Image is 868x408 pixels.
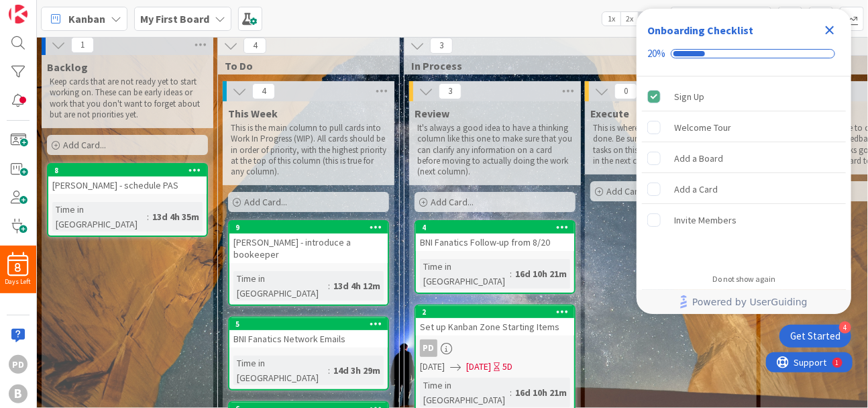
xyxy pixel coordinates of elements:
[328,363,330,378] span: :
[671,7,771,31] input: Quick Filter...
[430,38,453,54] span: 3
[68,11,105,27] span: Kanban
[229,330,388,348] div: BNI Fanatics Network Emails
[244,196,287,208] span: Add Card...
[47,163,208,237] a: 8[PERSON_NAME] - schedule PASTime in [GEOGRAPHIC_DATA]:13d 4h 35m
[674,181,718,197] div: Add a Card
[637,290,851,314] div: Footer
[647,48,665,60] div: 20%
[225,59,382,72] span: To Do
[63,139,106,151] span: Add Card...
[28,2,61,18] span: Support
[228,317,389,391] a: 5BNI Fanatics Network EmailsTime in [GEOGRAPHIC_DATA]:14d 3h 29m
[502,360,512,374] div: 5D
[330,363,384,378] div: 14d 3h 29m
[692,294,808,310] span: Powered by UserGuiding
[415,107,449,120] span: Review
[647,48,840,60] div: Checklist progress: 20%
[712,274,775,285] div: Do not show again
[642,82,846,111] div: Sign Up is complete.
[229,234,388,263] div: [PERSON_NAME] - introduce a bookeeper
[674,119,731,136] div: Welcome Tour
[15,263,21,272] span: 8
[790,329,840,343] div: Get Started
[416,306,574,318] div: 2
[647,22,753,38] div: Onboarding Checklist
[642,144,846,173] div: Add a Board is incomplete.
[420,360,445,374] span: [DATE]
[70,5,73,16] div: 1
[416,234,574,251] div: BNI Fanatics Follow-up from 8/20
[439,83,462,99] span: 3
[606,185,649,197] span: Add Card...
[674,89,704,105] div: Sign Up
[590,107,629,120] span: Execute
[52,202,147,232] div: Time in [GEOGRAPHIC_DATA]
[422,307,574,317] div: 2
[229,221,388,234] div: 9
[149,209,203,224] div: 13d 4h 35m
[233,356,328,385] div: Time in [GEOGRAPHIC_DATA]
[466,360,491,374] span: [DATE]
[233,271,328,301] div: Time in [GEOGRAPHIC_DATA]
[228,220,389,306] a: 9[PERSON_NAME] - introduce a bookeeperTime in [GEOGRAPHIC_DATA]:13d 4h 12m
[510,385,512,400] span: :
[614,83,637,99] span: 0
[328,278,330,293] span: :
[9,5,28,23] img: Visit kanbanzone.com
[643,290,845,314] a: Powered by UserGuiding
[229,318,388,348] div: 5BNI Fanatics Network Emails
[229,221,388,263] div: 9[PERSON_NAME] - introduce a bookeeper
[642,174,846,204] div: Add a Card is incomplete.
[642,205,846,235] div: Invite Members is incomplete.
[420,259,510,289] div: Time in [GEOGRAPHIC_DATA]
[674,212,737,228] div: Invite Members
[416,340,574,357] div: PD
[54,166,207,175] div: 8
[642,113,846,142] div: Welcome Tour is incomplete.
[819,19,840,41] div: Close Checklist
[674,150,723,166] div: Add a Board
[417,123,573,177] p: It's always a good idea to have a thinking column like this one to make sure that you can clarify...
[839,321,851,334] div: 4
[593,123,749,166] p: This is where you actually get the work done. Be sure to complete all the work and tasks on this ...
[140,12,209,25] b: My First Board
[9,355,28,374] div: PD
[229,318,388,330] div: 5
[48,164,207,194] div: 8[PERSON_NAME] - schedule PAS
[512,266,570,281] div: 16d 10h 21m
[779,325,851,348] div: Open Get Started checklist, remaining modules: 4
[9,385,28,403] div: B
[416,306,574,336] div: 2Set up Kanban Zone Starting Items
[637,9,851,314] div: Checklist Container
[416,221,574,234] div: 4
[510,266,512,281] span: :
[415,220,576,294] a: 4BNI Fanatics Follow-up from 8/20Time in [GEOGRAPHIC_DATA]:16d 10h 21m
[231,123,386,177] p: This is the main column to pull cards into Work In Progress (WIP). All cards should be in order o...
[252,83,275,99] span: 4
[512,385,570,400] div: 16d 10h 21m
[235,319,388,329] div: 5
[71,37,94,53] span: 1
[50,76,205,120] p: Keep cards that are not ready yet to start working on. These can be early ideas or work that you ...
[416,221,574,251] div: 4BNI Fanatics Follow-up from 8/20
[620,12,639,25] span: 2x
[420,378,510,407] div: Time in [GEOGRAPHIC_DATA]
[602,12,620,25] span: 1x
[416,318,574,336] div: Set up Kanban Zone Starting Items
[330,278,384,293] div: 13d 4h 12m
[431,196,474,208] span: Add Card...
[637,76,851,265] div: Checklist items
[235,223,388,232] div: 9
[228,107,278,120] span: This Week
[147,209,149,224] span: :
[48,164,207,176] div: 8
[243,38,266,54] span: 4
[422,223,574,232] div: 4
[47,60,88,74] span: Backlog
[420,340,437,357] div: PD
[48,176,207,194] div: [PERSON_NAME] - schedule PAS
